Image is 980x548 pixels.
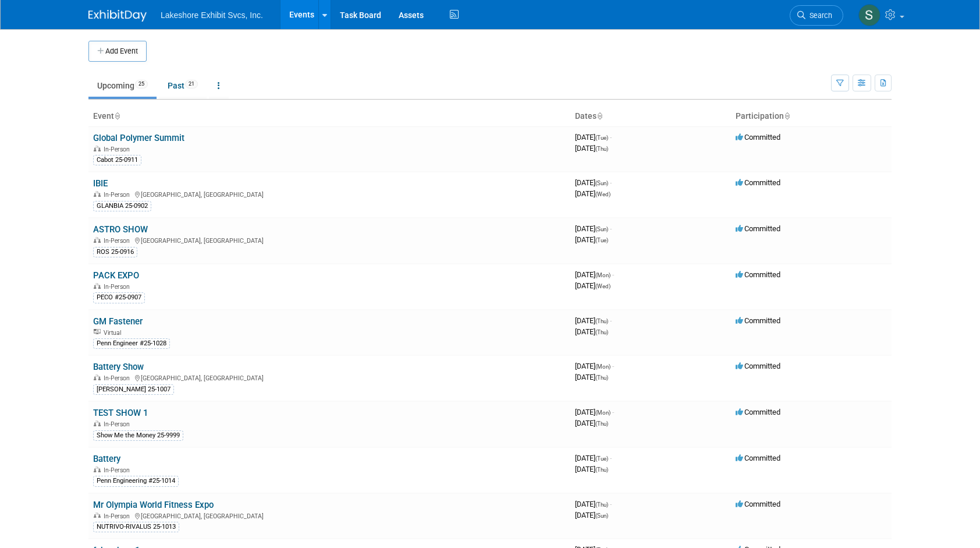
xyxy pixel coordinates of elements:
[595,374,608,381] span: (Thu)
[88,75,157,97] a: Upcoming25
[595,283,610,289] span: (Wed)
[114,111,120,121] a: Sort by Event Name
[104,191,133,199] span: In-Person
[595,455,608,462] span: (Tue)
[575,235,608,244] span: [DATE]
[595,409,610,416] span: (Mon)
[736,362,780,370] span: Committed
[94,191,101,197] img: In-Person Event
[736,133,780,142] span: Committed
[595,226,608,232] span: (Sun)
[595,329,608,335] span: (Thu)
[575,224,612,233] span: [DATE]
[93,155,141,165] div: Cabot 25-0911
[575,465,608,473] span: [DATE]
[575,270,614,279] span: [DATE]
[88,41,147,62] button: Add Event
[93,511,566,520] div: [GEOGRAPHIC_DATA], [GEOGRAPHIC_DATA]
[610,178,612,187] span: -
[595,501,608,508] span: (Thu)
[94,146,101,151] img: In-Person Event
[93,201,151,211] div: GLANBIA 25-0902
[88,107,570,126] th: Event
[93,522,179,532] div: NUTRIVO-RIVALUS 25-1013
[104,420,133,428] span: In-Person
[595,318,608,324] span: (Thu)
[135,80,148,89] span: 25
[93,338,170,349] div: Penn Engineer #25-1028
[104,146,133,153] span: In-Person
[595,272,610,278] span: (Mon)
[94,420,101,426] img: In-Person Event
[93,189,566,199] div: [GEOGRAPHIC_DATA], [GEOGRAPHIC_DATA]
[805,11,832,20] span: Search
[575,281,610,290] span: [DATE]
[736,500,780,508] span: Committed
[736,316,780,325] span: Committed
[595,237,608,243] span: (Tue)
[858,4,880,26] img: Stephen Hurn
[159,75,207,97] a: Past21
[595,146,608,152] span: (Thu)
[93,408,148,418] a: TEST SHOW 1
[575,511,608,519] span: [DATE]
[610,454,612,462] span: -
[185,80,198,89] span: 21
[612,362,614,370] span: -
[610,500,612,508] span: -
[93,247,137,257] div: ROS 25-0916
[612,270,614,279] span: -
[104,374,133,382] span: In-Person
[104,283,133,291] span: In-Person
[575,178,612,187] span: [DATE]
[93,362,144,372] a: Battery Show
[575,362,614,370] span: [DATE]
[595,363,610,370] span: (Mon)
[736,270,780,279] span: Committed
[93,235,566,245] div: [GEOGRAPHIC_DATA], [GEOGRAPHIC_DATA]
[736,408,780,416] span: Committed
[790,5,843,26] a: Search
[595,420,608,427] span: (Thu)
[93,270,139,281] a: PACK EXPO
[93,133,184,143] a: Global Polymer Summit
[575,500,612,508] span: [DATE]
[731,107,892,126] th: Participation
[94,237,101,243] img: In-Person Event
[575,327,608,336] span: [DATE]
[595,135,608,141] span: (Tue)
[104,237,133,245] span: In-Person
[736,178,780,187] span: Committed
[575,144,608,153] span: [DATE]
[104,329,125,337] span: Virtual
[93,292,145,303] div: PECO #25-0907
[93,316,143,327] a: GM Fastener
[736,224,780,233] span: Committed
[610,316,612,325] span: -
[94,283,101,289] img: In-Person Event
[93,430,183,441] div: Show Me the Money 25-9999
[610,133,612,142] span: -
[93,178,108,189] a: IBIE
[612,408,614,416] span: -
[610,224,612,233] span: -
[93,224,148,235] a: ASTRO SHOW
[595,191,610,197] span: (Wed)
[575,133,612,142] span: [DATE]
[94,466,101,472] img: In-Person Event
[596,111,602,121] a: Sort by Start Date
[575,408,614,416] span: [DATE]
[93,500,214,510] a: Mr Olympia World Fitness Expo
[570,107,731,126] th: Dates
[93,454,120,464] a: Battery
[88,10,147,22] img: ExhibitDay
[575,419,608,427] span: [DATE]
[104,512,133,520] span: In-Person
[94,374,101,380] img: In-Person Event
[595,180,608,186] span: (Sun)
[161,10,263,20] span: Lakeshore Exhibit Svcs, Inc.
[595,512,608,519] span: (Sun)
[94,512,101,518] img: In-Person Event
[575,189,610,198] span: [DATE]
[104,466,133,474] span: In-Person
